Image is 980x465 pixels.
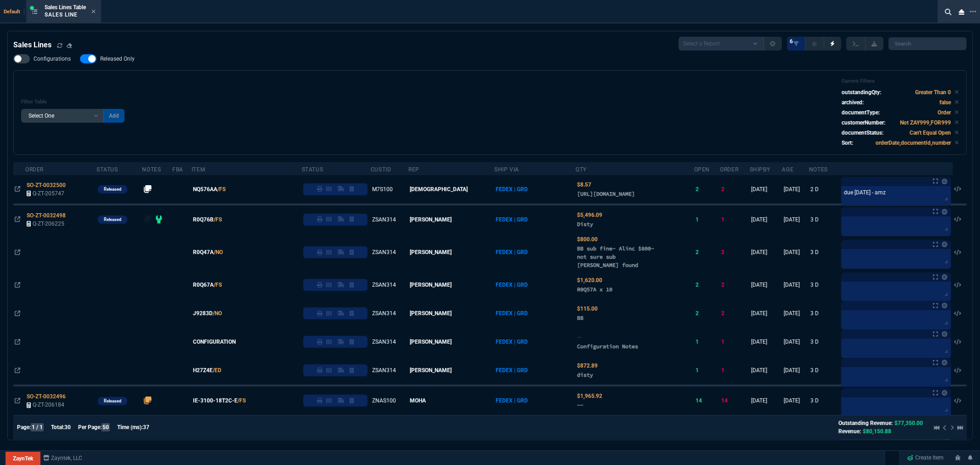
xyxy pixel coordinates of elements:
[577,334,582,340] span: Quoted Cost
[782,175,809,204] td: [DATE]
[143,425,149,431] span: 37
[842,88,881,96] p: outstandingQty:
[577,402,583,408] span: --
[45,11,86,18] p: Sales Line
[214,215,222,224] a: /FS
[577,236,598,243] span: Quoted Cost
[809,386,839,415] td: 3 D
[842,119,885,127] p: customerNumber:
[144,217,152,224] nx-fornida-erp-notes: number
[410,249,452,255] span: [PERSON_NAME]
[372,367,396,374] span: ZSAN314
[193,185,217,193] span: NQ576AA
[372,397,396,404] span: ZNAS100
[782,356,809,386] td: [DATE]
[410,339,452,345] span: [PERSON_NAME]
[217,185,226,193] a: /FS
[876,140,951,146] code: orderDate,documentId,number
[91,8,96,16] nx-icon: Close Tab
[750,234,782,271] td: [DATE]
[809,166,828,173] div: Notes
[720,386,749,415] td: 14
[838,429,861,435] span: Revenue:
[496,397,528,404] span: FEDEX | GRD
[15,186,20,193] nx-icon: Open In Opposite Panel
[750,386,782,415] td: [DATE]
[372,339,396,345] span: ZSAN314
[410,186,468,193] span: [DEMOGRAPHIC_DATA]
[15,397,20,404] nx-icon: Open In Opposite Panel
[940,99,951,106] code: false
[408,166,419,173] div: Rep
[809,204,839,234] td: 3 D
[694,271,720,299] td: 2
[720,234,749,271] td: 2
[410,216,452,223] span: [PERSON_NAME]
[144,398,152,405] nx-fornida-erp-notes: number
[577,190,635,197] span: https://www.amazon.com/HP-NQ576AA-LCD-Speaker-Bar/dp/B002J1NPVE
[27,182,66,188] span: SO-ZT-0032500
[694,234,720,271] td: 2
[193,366,213,374] span: H27Z4E
[576,166,587,173] div: QTY
[577,314,583,321] span: BB
[100,55,135,62] span: Released Only
[193,248,214,256] span: R0Q47A
[720,204,749,234] td: 1
[17,425,31,431] span: Page:
[496,339,528,345] span: FEDEX | GRD
[938,109,951,116] code: Order
[193,215,214,224] span: R0Q76B
[193,397,238,405] span: IE-3100-18T2C-E
[750,166,770,173] div: ShipBy
[15,282,20,288] nx-icon: Open In Opposite Panel
[750,356,782,386] td: [DATE]
[13,40,51,51] h4: Sales Lines
[970,7,976,16] nx-icon: Open New Tab
[720,299,749,328] td: 2
[694,328,720,356] td: 1
[694,356,720,386] td: 1
[31,424,44,432] span: 1 / 1
[863,429,891,435] span: $80,150.88
[25,166,44,173] div: Order
[102,424,110,432] span: 50
[577,371,593,378] span: disty
[720,166,738,173] div: Order
[838,420,893,427] span: Outstanding Revenue:
[842,98,864,107] p: archived:
[104,397,121,405] p: Released
[33,190,64,197] span: Q-ZT-205747
[213,366,221,374] a: /ED
[172,166,183,173] div: FBA
[782,271,809,299] td: [DATE]
[577,286,612,293] span: R0Q57A x 10
[142,166,161,173] div: Notes
[144,187,152,193] nx-fornida-erp-notes: number
[915,89,951,96] code: Greater Than 0
[750,204,782,234] td: [DATE]
[910,130,951,136] code: Can't Equal Open
[750,271,782,299] td: [DATE]
[372,186,393,193] span: M7S100
[45,4,86,11] span: Sales Lines Table
[842,108,880,117] p: documentType:
[720,328,749,356] td: 1
[214,248,223,256] a: /NO
[941,6,955,17] nx-icon: Search
[78,425,102,431] span: Per Page:
[213,309,222,318] a: /NO
[496,186,528,193] span: FEDEX | GRD
[842,139,853,147] p: Sort:
[955,6,968,17] nx-icon: Close Workbench
[192,166,205,173] div: Item
[895,420,923,427] span: $77,350.00
[15,339,20,345] nx-icon: Open In Opposite Panel
[842,129,884,137] p: documentStatus:
[27,393,66,400] span: SO-ZT-0032496
[720,271,749,299] td: 2
[720,356,749,386] td: 1
[27,212,66,219] span: SO-ZT-0032498
[117,425,143,431] span: Time (ms):
[782,299,809,328] td: [DATE]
